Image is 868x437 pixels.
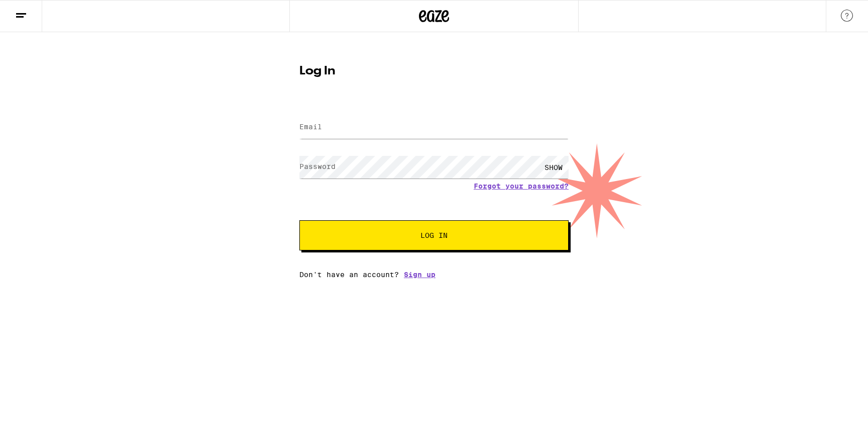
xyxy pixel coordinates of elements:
h1: Log In [299,65,569,77]
a: Sign up [404,271,436,279]
a: Forgot your password? [474,182,569,190]
button: Log In [299,220,569,250]
span: Log In [420,232,448,239]
div: Don't have an account? [299,271,569,279]
div: SHOW [538,156,569,179]
label: Password [299,162,336,170]
input: Email [299,116,569,139]
label: Email [299,123,322,131]
span: Hi. Need any help? [6,7,72,15]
